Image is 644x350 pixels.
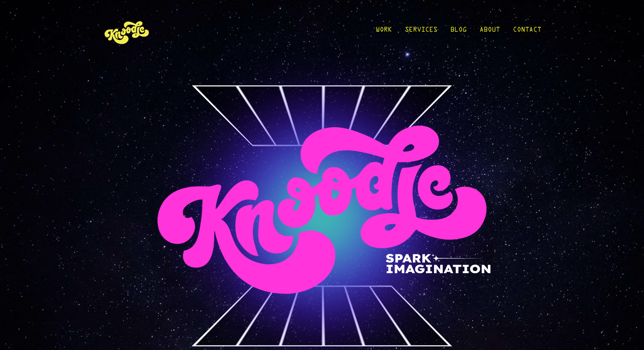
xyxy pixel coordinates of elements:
[103,13,151,51] img: KnoLogo(yellow)
[480,13,500,51] a: About
[376,13,392,51] a: Work
[513,13,541,51] a: Contact
[450,13,467,51] a: Blog
[405,13,437,51] a: Services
